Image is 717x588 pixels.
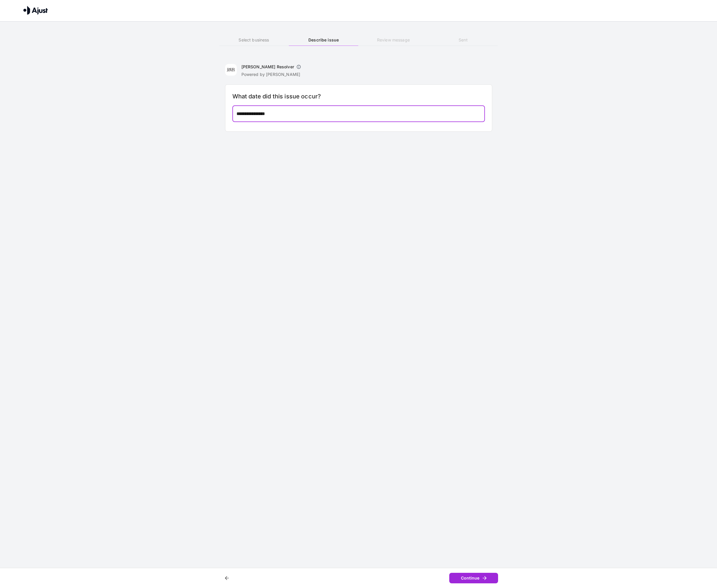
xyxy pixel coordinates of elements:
button: Continue [449,573,498,584]
h6: Review message [359,37,428,43]
h6: [PERSON_NAME] Resolver [241,64,294,70]
h6: What date did this issue occur? [232,92,485,101]
h6: Describe issue [289,37,358,43]
h6: Sent [428,37,498,43]
img: David Jones [225,64,237,76]
p: Powered by [PERSON_NAME] [241,72,303,77]
h6: Select business [219,37,289,43]
img: Ajust [23,6,48,15]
